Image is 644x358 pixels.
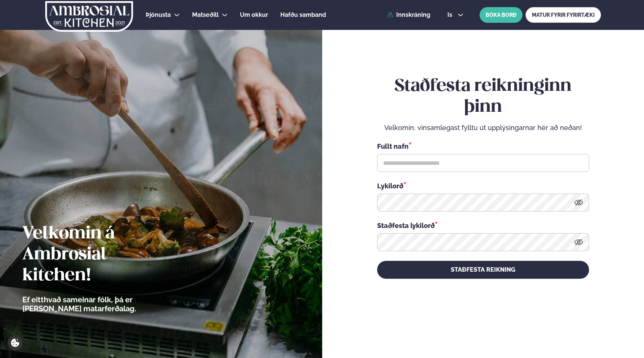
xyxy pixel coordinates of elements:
p: Ef eitthvað sameinar fólk, þá er [PERSON_NAME] matarferðalag. [22,295,178,313]
button: is [441,12,469,18]
img: logo [44,1,134,32]
a: MATUR FYRIR FYRIRTÆKI [526,7,601,23]
h2: Staðfesta reikninginn þinn [377,76,589,118]
h2: Velkomin á Ambrosial kitchen! [22,223,178,286]
span: Þjónusta [146,11,171,18]
span: is [447,12,455,18]
div: Fullt nafn [377,141,589,151]
a: Þjónusta [146,10,171,19]
a: Matseðill [192,10,219,19]
a: Innskráning [387,12,430,18]
span: Matseðill [192,11,219,18]
button: STAÐFESTA REIKNING [377,261,589,279]
div: Lykilorð [377,181,589,191]
span: Hafðu samband [280,11,326,18]
a: Cookie settings [7,335,23,351]
a: Hafðu samband [280,10,326,19]
p: Velkomin, vinsamlegast fylltu út upplýsingarnar hér að neðan! [377,123,589,132]
div: Staðfesta lykilorð [377,220,589,230]
a: Um okkur [240,10,268,19]
span: Um okkur [240,11,268,18]
button: BÓKA BORÐ [480,7,523,23]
